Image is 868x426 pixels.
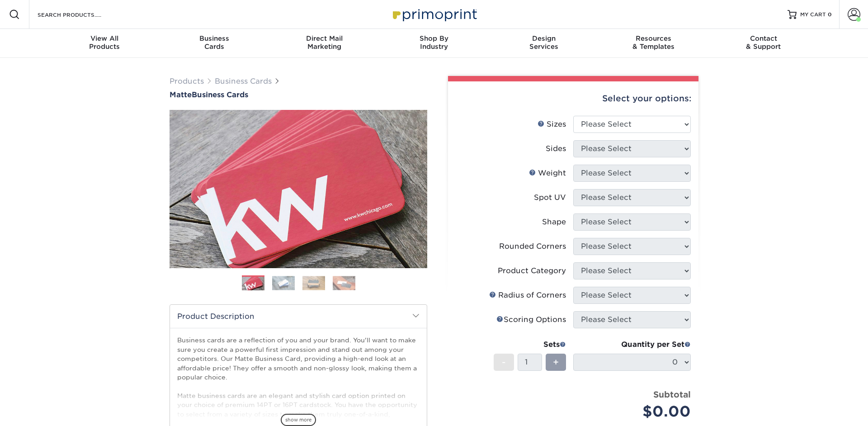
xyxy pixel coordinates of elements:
a: Resources& Templates [599,29,708,58]
a: MatteBusiness Cards [170,90,427,99]
a: Shop ByIndustry [379,29,489,58]
div: Product Category [498,265,566,276]
div: Select your options: [455,81,691,116]
span: Contact [708,34,818,43]
span: Resources [599,34,708,43]
span: Business [160,34,269,43]
div: & Support [708,34,818,51]
img: Matte 01 [170,60,427,318]
img: Business Cards 04 [333,276,355,290]
div: & Templates [599,34,708,51]
a: BusinessCards [160,29,269,58]
span: MY CART [800,11,826,19]
div: Sides [546,143,566,154]
span: Direct Mail [269,34,379,43]
div: $0.00 [580,401,691,422]
a: Products [170,77,204,85]
div: Radius of Corners [489,290,566,301]
div: Rounded Corners [499,241,566,252]
div: Industry [379,34,489,51]
a: DesignServices [489,29,599,58]
div: Marketing [269,34,379,51]
span: Shop By [379,34,489,43]
span: + [553,355,559,369]
input: SEARCH PRODUCTS..... [37,9,125,20]
span: View All [50,34,160,43]
div: Services [489,34,599,51]
a: Business Cards [215,77,272,85]
div: Cards [160,34,269,51]
span: - [502,355,506,369]
div: Quantity per Set [573,339,691,350]
img: Business Cards 01 [242,272,264,295]
div: Sizes [538,119,566,130]
img: Business Cards 03 [302,276,325,290]
div: Spot UV [534,192,566,203]
span: show more [281,414,316,426]
a: Direct MailMarketing [269,29,379,58]
a: Contact& Support [708,29,818,58]
div: Products [50,34,160,51]
a: View AllProducts [50,29,160,58]
div: Shape [542,217,566,227]
div: Scoring Options [496,314,566,325]
img: Business Cards 02 [272,276,295,290]
h2: Product Description [170,305,427,328]
div: Weight [529,168,566,179]
h1: Business Cards [170,90,427,99]
strong: Subtotal [653,389,691,399]
span: 0 [828,11,832,18]
img: Primoprint [389,5,479,24]
div: Sets [494,339,566,350]
span: Matte [170,90,192,99]
span: Design [489,34,599,43]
